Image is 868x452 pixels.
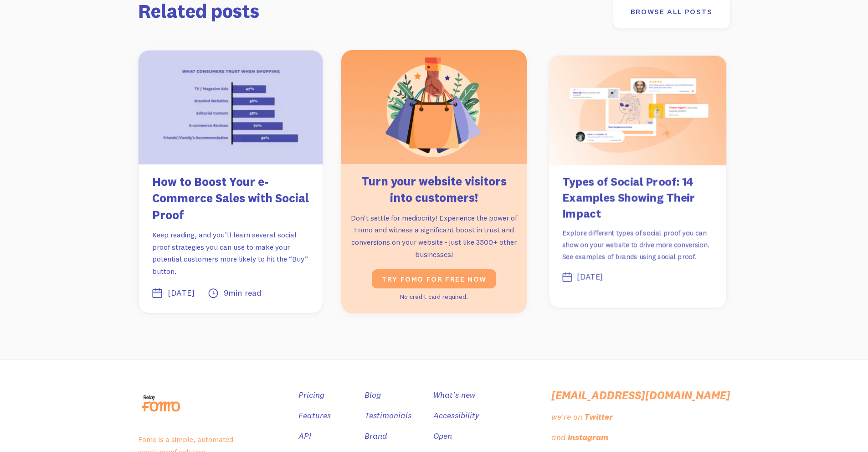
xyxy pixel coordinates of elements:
[138,50,324,313] a: How to Boost Your e-Commerce Sales with Social ProofKeep reading, and you’ll learn several social...
[551,411,582,424] div: we're on
[433,430,452,443] a: Open
[568,431,608,444] div: Instagram
[433,409,479,422] a: Accessibility
[551,389,730,402] a: [EMAIL_ADDRESS][DOMAIN_NAME]
[584,411,615,424] a: Twitter
[365,430,387,443] a: Brand
[551,431,566,444] div: and
[562,174,713,221] h3: Types of Social Proof: 14 Examples Showing Their Impact
[549,55,726,308] a: Types of Social Proof: 14 Examples Showing Their ImpactExplore different types of social proof yo...
[433,389,476,402] a: What's new
[568,431,610,444] a: Instagram
[224,287,228,300] div: 9
[152,287,162,300] div: 
[208,287,218,300] div: 
[562,227,713,262] p: Explore different types of social proof you can show on your website to drive more conversion. Se...
[400,290,468,303] div: No credit card required.
[298,409,331,422] a: Features
[168,287,195,300] div: [DATE]
[365,389,381,402] a: Blog
[298,430,311,443] a: API
[152,229,309,277] p: Keep reading, and you’ll learn several social proof strategies you can use to make your potential...
[361,174,507,205] strong: Turn your website visitors into customers!
[562,271,572,283] div: 
[228,287,262,300] div: min read
[372,269,496,288] a: Try fomo for free now
[365,409,411,422] a: Testimonials
[584,411,613,424] div: Twitter
[350,212,518,261] p: Don't settle for mediocrity! Experience the power of Fomo and witness a significant boost in trus...
[577,271,603,283] div: [DATE]
[152,174,309,223] h3: How to Boost Your e-Commerce Sales with Social Proof
[298,389,324,402] a: Pricing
